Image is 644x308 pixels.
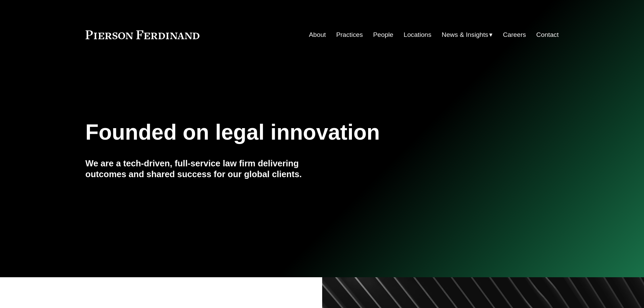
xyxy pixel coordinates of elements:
a: Locations [404,28,431,41]
a: People [373,28,393,41]
h4: We are a tech-driven, full-service law firm delivering outcomes and shared success for our global... [86,158,322,180]
a: folder dropdown [442,28,493,41]
a: Careers [503,28,526,41]
a: About [309,28,326,41]
a: Contact [536,28,558,41]
a: Practices [336,28,363,41]
span: News & Insights [442,29,488,41]
h1: Founded on legal innovation [86,120,480,145]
